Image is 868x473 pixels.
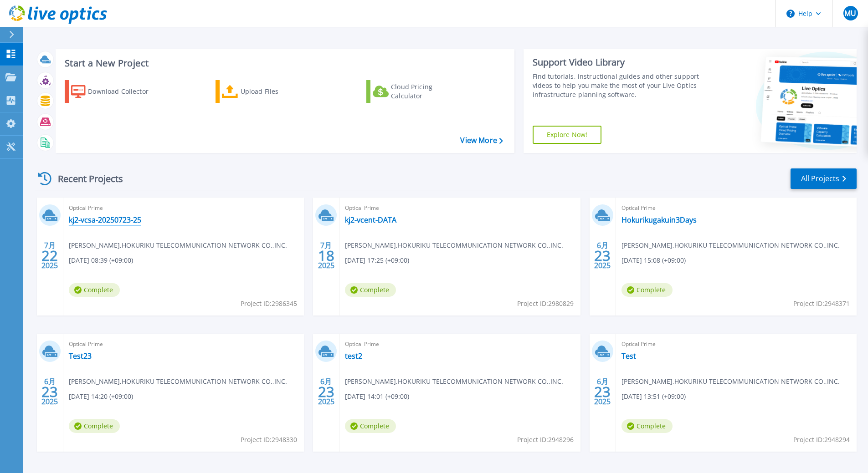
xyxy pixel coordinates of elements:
[318,388,334,396] span: 23
[41,388,58,396] span: 23
[621,215,697,224] a: Hokurikugakuin3Days
[533,56,703,68] div: Support Video Library
[517,435,574,445] span: Project ID: 2948296
[791,168,857,189] a: All Projects
[844,10,856,17] span: MU
[345,255,409,265] span: [DATE] 17:25 (+09:00)
[69,283,120,297] span: Complete
[345,215,396,224] a: kj2-vcent-DATA
[41,252,58,259] span: 22
[391,82,464,101] div: Cloud Pricing Calculator
[460,136,503,145] a: View More
[621,419,673,433] span: Complete
[345,339,575,349] span: Optical Prime
[621,351,636,361] a: Test
[69,240,287,250] span: [PERSON_NAME] , HOKURIKU TELECOMMUNICATION NETWORK CO.,INC.
[366,80,468,103] a: Cloud Pricing Calculator
[65,58,503,68] h3: Start a New Project
[345,203,575,213] span: Optical Prime
[69,419,120,433] span: Complete
[69,203,298,213] span: Optical Prime
[41,239,58,272] div: 7月 2025
[69,255,133,265] span: [DATE] 08:39 (+09:00)
[621,283,673,297] span: Complete
[594,388,611,396] span: 23
[241,299,297,309] span: Project ID: 2986345
[621,376,840,387] span: [PERSON_NAME] , HOKURIKU TELECOMMUNICATION NETWORK CO.,INC.
[533,72,703,99] div: Find tutorials, instructional guides and other support videos to help you make the most of your L...
[69,376,287,387] span: [PERSON_NAME] , HOKURIKU TELECOMMUNICATION NETWORK CO.,INC.
[621,339,851,349] span: Optical Prime
[69,351,92,361] a: Test23
[345,376,563,387] span: [PERSON_NAME] , HOKURIKU TELECOMMUNICATION NETWORK CO.,INC.
[88,82,161,101] div: Download Collector
[241,82,313,101] div: Upload Files
[35,168,135,190] div: Recent Projects
[318,239,335,272] div: 7月 2025
[216,80,317,103] a: Upload Files
[69,339,298,349] span: Optical Prime
[345,392,409,402] span: [DATE] 14:01 (+09:00)
[594,375,611,408] div: 6月 2025
[318,252,334,259] span: 18
[345,419,396,433] span: Complete
[345,240,563,250] span: [PERSON_NAME] , HOKURIKU TELECOMMUNICATION NETWORK CO.,INC.
[793,435,850,445] span: Project ID: 2948294
[533,126,602,144] a: Explore Now!
[594,239,611,272] div: 6月 2025
[41,375,58,408] div: 6月 2025
[241,435,297,445] span: Project ID: 2948330
[621,203,851,213] span: Optical Prime
[65,80,166,103] a: Download Collector
[345,351,362,361] a: test2
[594,252,611,259] span: 23
[621,240,840,250] span: [PERSON_NAME] , HOKURIKU TELECOMMUNICATION NETWORK CO.,INC.
[69,215,141,224] a: kj2-vcsa-20250723-25
[621,255,686,265] span: [DATE] 15:08 (+09:00)
[345,283,396,297] span: Complete
[318,375,335,408] div: 6月 2025
[69,392,133,402] span: [DATE] 14:20 (+09:00)
[621,392,686,402] span: [DATE] 13:51 (+09:00)
[793,299,850,309] span: Project ID: 2948371
[517,299,574,309] span: Project ID: 2980829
